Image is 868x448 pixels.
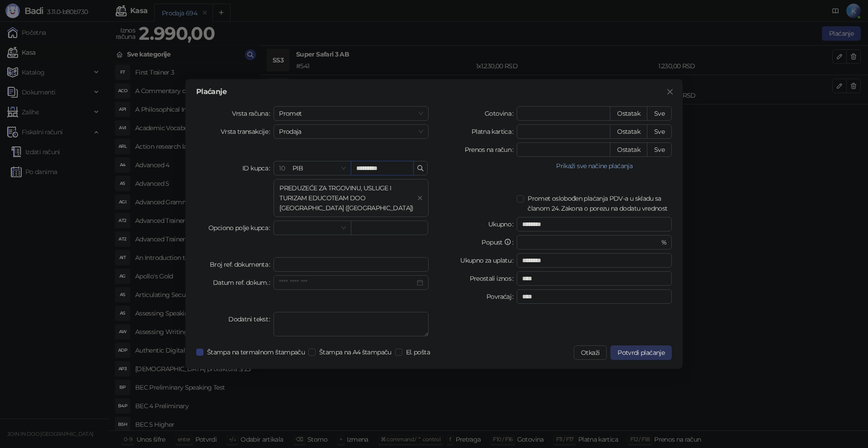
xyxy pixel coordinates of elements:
span: 10 [279,164,285,172]
button: Sve [647,106,672,121]
label: Vrsta računa [232,106,274,121]
button: Ostatak [610,124,647,139]
span: Štampa na termalnom štampaču [203,347,308,357]
label: Gotovina [485,106,517,121]
span: El. pošta [402,347,434,357]
span: Štampa na A4 štampaču [316,347,395,357]
div: Plaćanje [196,88,672,95]
label: Datum ref. dokum. [213,275,274,290]
button: Ostatak [610,142,647,157]
span: Prodaja [279,125,423,138]
span: PIB [279,161,345,175]
label: Preostali iznos [470,271,517,286]
label: Popust [481,235,517,250]
button: close [417,195,423,201]
label: Prenos na račun [465,142,517,157]
button: Prikaži sve načine plaćanja [517,160,672,171]
span: Promet [279,107,423,120]
button: Sve [647,142,672,157]
input: Broj ref. dokumenta [274,257,429,272]
span: Promet oslobođen plaćanja PDV-a u skladu sa članom 24. Zakona o porezu na dodatu vrednost [524,193,672,213]
label: Dodatni tekst [228,312,274,326]
label: Povraćaj [486,289,517,304]
button: Sve [647,124,672,139]
button: Ostatak [610,106,647,121]
label: Ukupno [488,217,517,231]
label: Opciono polje kupca [208,221,274,235]
span: close [417,195,423,201]
textarea: Dodatni tekst [274,312,429,336]
button: Potvrdi plaćanje [610,345,672,360]
input: Datum ref. dokum. [279,278,415,288]
span: close [666,88,674,95]
label: Vrsta transakcije [221,124,274,139]
span: Zatvori [663,88,677,95]
label: Ukupno za uplatu [460,253,517,268]
label: ID kupca [242,161,274,175]
label: Broj ref. dokumenta [210,257,274,272]
button: Close [663,85,677,99]
button: Otkaži [574,345,607,360]
label: Platna kartica [472,124,517,139]
div: PREDUZEĆE ZA TRGOVINU, USLUGE I TURIZAM EDUCOTEAM DOO [GEOGRAPHIC_DATA] ([GEOGRAPHIC_DATA]) [279,183,414,213]
span: Potvrdi plaćanje [618,349,665,357]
